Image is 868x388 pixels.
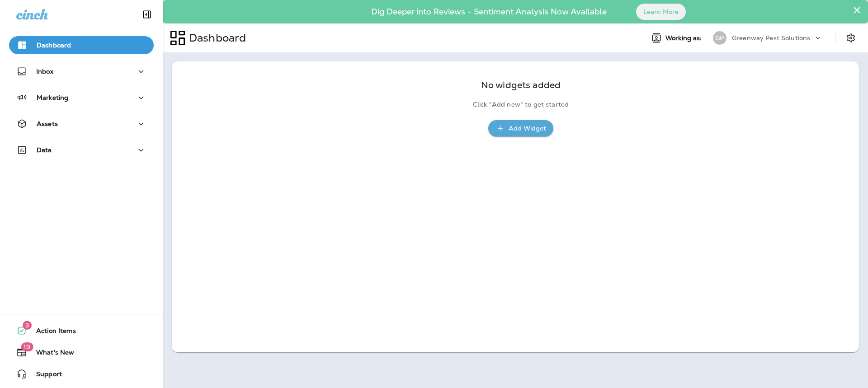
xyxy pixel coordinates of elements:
[345,10,633,13] p: Dig Deeper into Reviews - Sentiment Analysis Now Available
[843,30,859,46] button: Settings
[732,34,810,42] p: Greenway Pest Solutions
[134,5,160,23] button: Collapse Sidebar
[27,349,74,360] span: What's New
[713,31,726,45] div: GP
[9,322,154,340] button: 3Action Items
[9,343,154,361] button: 19What's New
[37,120,58,127] p: Assets
[9,115,154,133] button: Assets
[36,68,53,75] p: Inbox
[665,34,704,42] span: Working as:
[185,31,246,45] p: Dashboard
[9,36,154,54] button: Dashboard
[9,141,154,159] button: Data
[37,94,68,101] p: Marketing
[37,146,52,154] p: Data
[488,120,553,137] button: Add Widget
[9,89,154,107] button: Marketing
[27,370,62,381] span: Support
[37,42,71,49] p: Dashboard
[481,81,561,89] p: No widgets added
[473,101,569,108] p: Click "Add new" to get started
[509,123,546,134] div: Add Widget
[21,342,33,351] span: 19
[23,321,32,330] span: 3
[9,365,154,383] button: Support
[27,327,76,338] span: Action Items
[9,62,154,80] button: Inbox
[853,3,861,17] button: Close
[636,4,686,20] button: Learn More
